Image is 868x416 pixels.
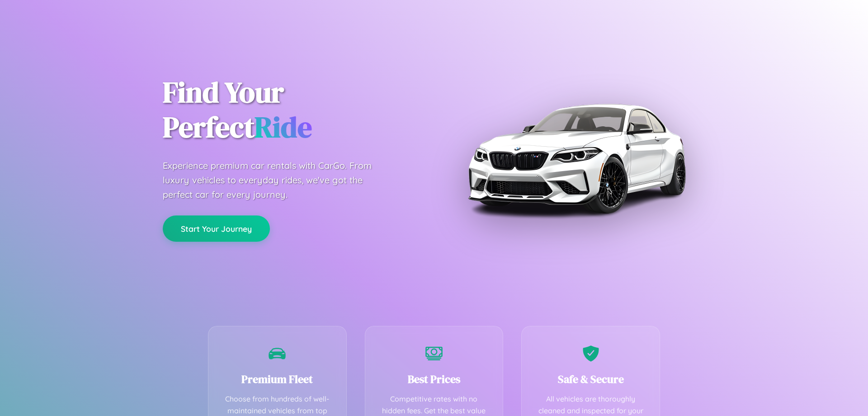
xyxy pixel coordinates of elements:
[163,158,389,202] p: Experience premium car rentals with CarGo. From luxury vehicles to everyday rides, we've got the ...
[255,107,312,147] span: Ride
[163,215,270,242] button: Start Your Journey
[463,45,689,272] img: Premium BMW car rental vehicle
[379,372,490,387] h3: Best Prices
[163,75,420,145] h1: Find Your Perfect
[535,372,646,387] h3: Safe & Secure
[222,372,333,387] h3: Premium Fleet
